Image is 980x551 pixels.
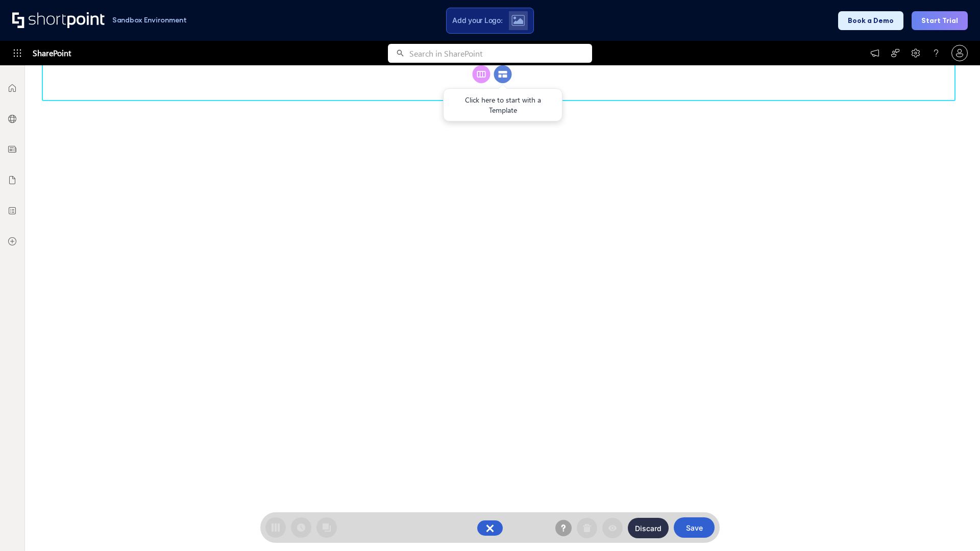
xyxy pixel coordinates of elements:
button: Save [674,517,715,538]
button: Start Trial [912,11,968,30]
span: SharePoint [33,41,71,65]
img: Upload logo [511,15,525,26]
span: Add your Logo: [452,16,502,25]
button: Book a Demo [838,11,903,30]
button: Discard [628,518,669,538]
input: Search in SharePoint [409,44,592,63]
iframe: Chat Widget [929,502,980,551]
h1: Sandbox Environment [112,17,187,23]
